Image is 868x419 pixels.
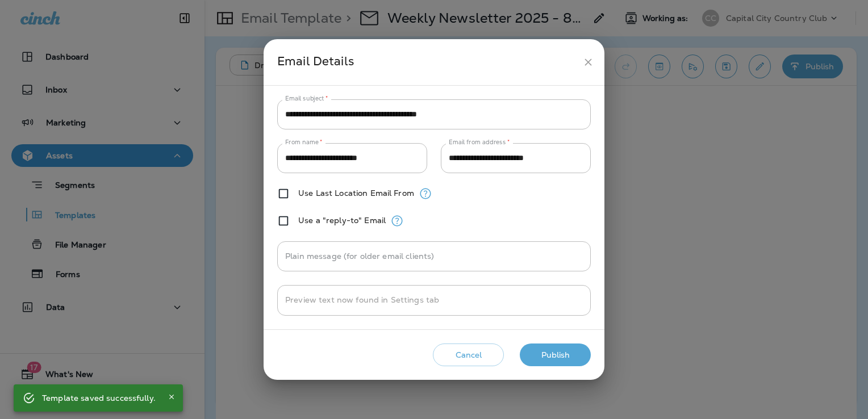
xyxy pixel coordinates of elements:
div: Email Details [277,52,578,73]
button: Close [165,390,178,404]
label: From name [285,138,323,146]
label: Use a "reply-to" Email [298,216,386,225]
label: Use Last Location Email From [298,188,414,198]
button: Publish [520,343,591,367]
label: Email subject [285,94,328,103]
button: Cancel [433,343,504,367]
div: Template saved successfully. [42,388,156,408]
label: Email from address [449,138,510,146]
button: close [578,52,599,73]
